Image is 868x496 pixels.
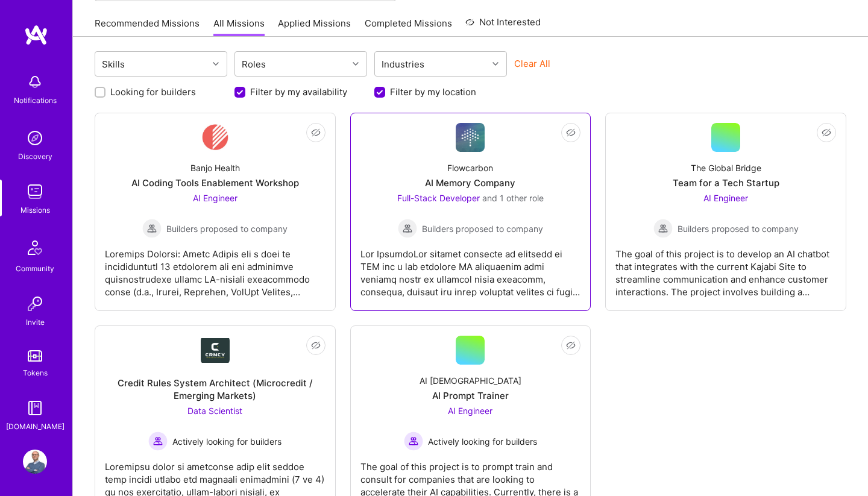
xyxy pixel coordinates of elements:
[360,123,581,301] a: Company LogoFlowcarbonAI Memory CompanyFull-Stack Developer and 1 other roleBuilders proposed to ...
[28,350,42,362] img: tokens
[566,341,576,350] i: icon EyeClosed
[397,193,480,203] span: Full-Stack Developer
[250,86,347,98] label: Filter by my availability
[24,24,48,46] img: logo
[379,55,427,73] div: Industries
[703,193,748,203] span: AI Engineer
[365,17,452,37] a: Completed Missions
[448,406,492,416] span: AI Engineer
[691,162,761,174] div: The Global Bridge
[425,177,515,189] div: AI Memory Company
[14,94,57,107] div: Notifications
[201,338,230,363] img: Company Logo
[190,162,240,174] div: Banjo Health
[105,377,325,402] div: Credit Rules System Architect (Microcredit / Emerging Markets)
[193,193,237,203] span: AI Engineer
[420,374,521,387] div: AI [DEMOGRAPHIC_DATA]
[213,61,219,67] i: icon Chevron
[492,61,498,67] i: icon Chevron
[428,435,537,448] span: Actively looking for builders
[23,450,47,474] img: User Avatar
[432,389,509,402] div: AI Prompt Trainer
[95,17,200,37] a: Recommended Missions
[456,123,485,152] img: Company Logo
[18,150,52,163] div: Discovery
[23,70,47,94] img: bell
[566,128,576,137] i: icon EyeClosed
[213,17,265,37] a: All Missions
[360,238,581,298] div: Lor IpsumdoLor sitamet consecte ad elitsedd ei TEM inc u lab etdolore MA aliquaenim admi veniamq ...
[20,450,50,474] a: User Avatar
[390,86,476,98] label: Filter by my location
[23,396,47,420] img: guide book
[311,128,321,137] i: icon EyeClosed
[23,292,47,316] img: Invite
[239,55,269,73] div: Roles
[105,238,325,298] div: Loremips Dolorsi: Ametc Adipis eli s doei te incididuntutl 13 etdolorem ali eni adminimve quisnos...
[404,432,423,451] img: Actively looking for builders
[447,162,493,174] div: Flowcarbon
[615,123,836,301] a: The Global BridgeTeam for a Tech StartupAI Engineer Builders proposed to companyBuilders proposed...
[148,432,168,451] img: Actively looking for builders
[482,193,544,203] span: and 1 other role
[105,123,325,301] a: Company LogoBanjo HealthAI Coding Tools Enablement WorkshopAI Engineer Builders proposed to compa...
[23,366,48,379] div: Tokens
[131,177,299,189] div: AI Coding Tools Enablement Workshop
[278,17,351,37] a: Applied Missions
[673,177,779,189] div: Team for a Tech Startup
[353,61,359,67] i: icon Chevron
[16,262,54,275] div: Community
[26,316,45,328] div: Invite
[822,128,831,137] i: icon EyeClosed
[142,219,162,238] img: Builders proposed to company
[422,222,543,235] span: Builders proposed to company
[678,222,799,235] span: Builders proposed to company
[311,341,321,350] i: icon EyeClosed
[202,123,228,152] img: Company Logo
[23,126,47,150] img: discovery
[6,420,64,433] div: [DOMAIN_NAME]
[172,435,281,448] span: Actively looking for builders
[110,86,196,98] label: Looking for builders
[514,57,550,70] button: Clear All
[615,238,836,298] div: The goal of this project is to develop an AI chatbot that integrates with the current Kajabi Site...
[653,219,673,238] img: Builders proposed to company
[398,219,417,238] img: Builders proposed to company
[23,180,47,204] img: teamwork
[99,55,128,73] div: Skills
[187,406,242,416] span: Data Scientist
[166,222,288,235] span: Builders proposed to company
[20,233,49,262] img: Community
[465,15,541,37] a: Not Interested
[20,204,50,216] div: Missions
